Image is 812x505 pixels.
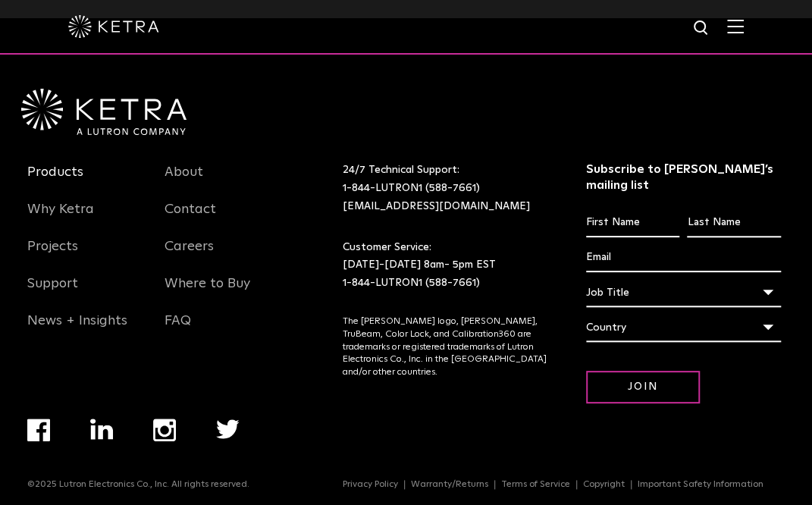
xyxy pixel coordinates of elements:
[586,209,679,237] input: First Name
[343,239,548,293] p: Customer Service: [DATE]-[DATE] 8am- 5pm EST
[632,480,770,489] a: Important Safety Information
[577,480,632,489] a: Copyright
[165,275,250,310] a: Where to Buy
[165,162,280,347] div: Navigation Menu
[586,278,781,307] div: Job Title
[337,480,405,489] a: Privacy Policy
[27,479,249,490] p: ©2025 Lutron Electronics Co., Inc. All rights reserved.
[343,278,480,288] a: 1-844-LUTRON1 (588-7661)
[165,201,216,236] a: Contact
[68,15,159,38] img: ketra-logo-2019-white
[727,19,744,33] img: Hamburger%20Nav.svg
[343,315,548,379] p: The [PERSON_NAME] logo, [PERSON_NAME], TruBeam, Color Lock, and Calibration360 are trademarks or ...
[216,419,240,439] img: twitter
[495,480,577,489] a: Terms of Service
[153,419,176,441] img: instagram
[90,419,114,440] img: linkedin
[27,312,127,347] a: News + Insights
[586,243,781,272] input: Email
[692,19,711,38] img: search icon
[27,419,50,441] img: facebook
[343,183,480,193] a: 1-844-LUTRON1 (588-7661)
[586,371,700,403] input: Join
[343,162,548,215] p: 24/7 Technical Support:
[343,479,785,490] div: Navigation Menu
[27,419,280,479] div: Navigation Menu
[586,162,781,193] h3: Subscribe to [PERSON_NAME]’s mailing list
[27,162,143,347] div: Navigation Menu
[27,201,94,236] a: Why Ketra
[586,313,781,342] div: Country
[27,275,78,310] a: Support
[165,312,191,347] a: FAQ
[21,89,187,136] img: Ketra-aLutronCo_White_RGB
[165,238,214,273] a: Careers
[343,201,530,212] a: [EMAIL_ADDRESS][DOMAIN_NAME]
[27,238,78,273] a: Projects
[165,164,203,199] a: About
[405,480,495,489] a: Warranty/Returns
[27,164,83,199] a: Products
[687,209,780,237] input: Last Name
